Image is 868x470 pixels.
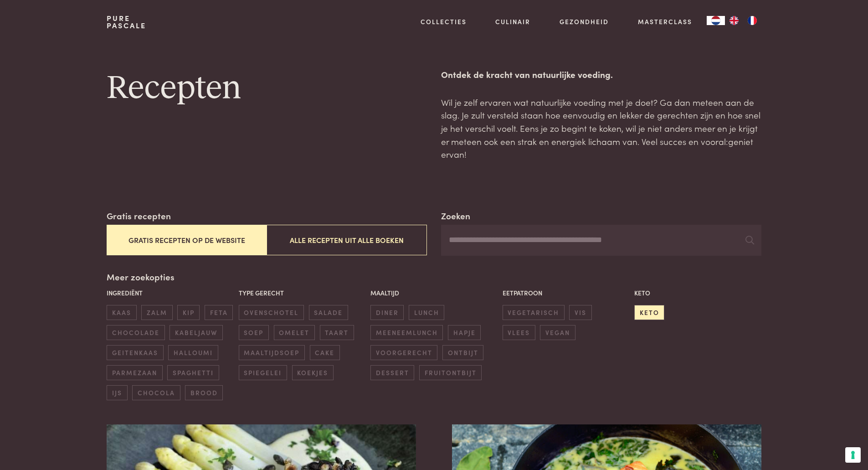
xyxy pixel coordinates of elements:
[239,345,305,360] span: maaltijdsoep
[540,325,575,340] span: vegan
[107,225,267,255] button: Gratis recepten op de website
[707,16,725,25] a: NL
[141,305,172,320] span: zalm
[634,305,664,320] span: keto
[239,325,269,340] span: soep
[495,17,530,26] a: Culinair
[370,365,414,380] span: dessert
[239,305,304,320] span: ovenschotel
[168,345,218,360] span: halloumi
[107,305,136,320] span: kaas
[634,288,761,298] p: Keto
[132,385,180,400] span: chocola
[707,16,725,25] div: Language
[267,225,426,255] button: Alle recepten uit alle boeken
[239,288,366,298] p: Type gerecht
[725,16,761,25] ul: Language list
[448,325,481,340] span: hapje
[310,345,340,360] span: cake
[743,16,761,25] a: FR
[409,305,444,320] span: lunch
[107,68,426,109] h1: Recepten
[107,325,164,340] span: chocolade
[503,305,565,320] span: vegetarisch
[167,365,219,380] span: spaghetti
[177,305,200,320] span: kip
[503,288,630,298] p: Eetpatroon
[169,325,222,340] span: kabeljauw
[107,209,171,222] label: Gratis recepten
[185,385,223,400] span: brood
[107,288,234,298] p: Ingrediënt
[560,17,609,26] a: Gezondheid
[239,365,287,380] span: spiegelei
[205,305,233,320] span: feta
[107,345,163,360] span: geitenkaas
[845,447,861,463] button: Uw voorkeuren voor toestemming voor trackingtechnologieën
[370,305,404,320] span: diner
[442,345,483,360] span: ontbijt
[503,325,535,340] span: vlees
[638,17,692,26] a: Masterclass
[421,17,467,26] a: Collecties
[441,209,470,222] label: Zoeken
[370,325,443,340] span: meeneemlunch
[107,385,127,400] span: ijs
[725,16,743,25] a: EN
[274,325,315,340] span: omelet
[370,345,437,360] span: voorgerecht
[441,68,613,80] strong: Ontdek de kracht van natuurlijke voeding.
[419,365,482,380] span: fruitontbijt
[292,365,334,380] span: koekjes
[309,305,348,320] span: salade
[707,16,761,25] aside: Language selected: Nederlands
[370,288,498,298] p: Maaltijd
[320,325,354,340] span: taart
[441,96,761,161] p: Wil je zelf ervaren wat natuurlijke voeding met je doet? Ga dan meteen aan de slag. Je zult verst...
[569,305,591,320] span: vis
[107,365,162,380] span: parmezaan
[107,15,146,29] a: PurePascale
